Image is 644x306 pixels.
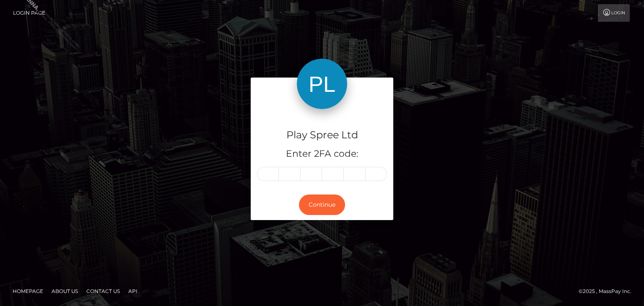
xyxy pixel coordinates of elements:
[13,4,45,22] a: Login Page
[297,59,347,109] img: Play Spree Ltd
[579,287,638,296] div: © 2025 , MassPay Inc.
[48,285,81,298] a: About Us
[9,285,47,298] a: Homepage
[299,194,345,215] button: Continue
[257,128,387,143] h4: Play Spree Ltd
[598,4,630,22] a: Login
[83,285,123,298] a: Contact Us
[257,148,387,161] h5: Enter 2FA code:
[125,285,141,298] a: API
